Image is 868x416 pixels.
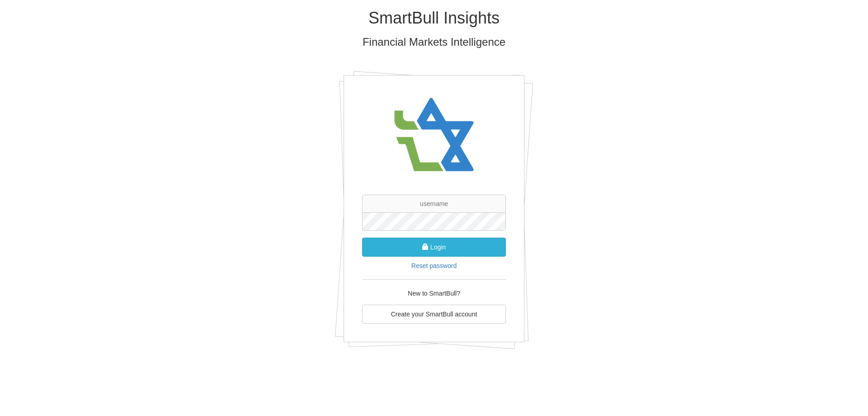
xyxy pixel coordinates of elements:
a: Create your SmartBull account [362,305,506,324]
button: Login [362,238,506,257]
a: Reset password [411,262,457,269]
img: avatar [389,89,479,181]
span: New to SmartBull? [408,290,460,297]
input: username [362,195,506,213]
h3: Financial Markets Intelligence [170,36,698,48]
h1: SmartBull Insights [170,9,698,27]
